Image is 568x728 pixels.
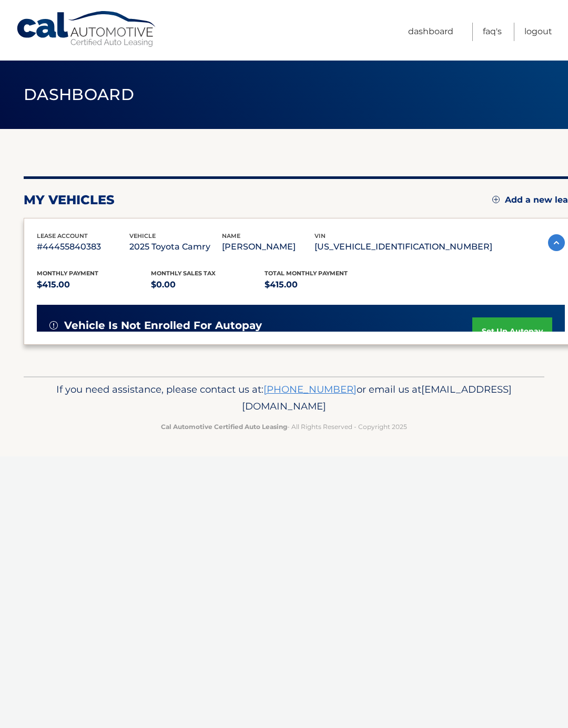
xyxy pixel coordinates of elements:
h2: my vehicles [24,192,115,208]
img: alert-white.svg [49,321,58,330]
span: lease account [37,232,88,240]
a: Cal Automotive [16,11,158,48]
p: If you need assistance, please contact us at: or email us at [39,381,529,415]
span: Total Monthly Payment [265,270,348,277]
span: Monthly sales Tax [151,270,216,277]
span: Monthly Payment [37,270,98,277]
a: set up autopay [472,317,552,345]
p: $415.00 [37,277,151,292]
a: Logout [524,23,552,41]
img: add.svg [492,196,500,203]
span: vehicle is not enrolled for autopay [64,319,262,332]
p: [PERSON_NAME] [222,240,315,254]
a: FAQ's [483,23,502,41]
span: vehicle [129,232,156,240]
p: [US_VEHICLE_IDENTIFICATION_NUMBER] [315,240,492,254]
span: name [222,232,240,240]
p: #44455840383 [37,240,129,254]
span: Dashboard [24,85,134,104]
span: vin [315,232,326,240]
img: accordion-active.svg [548,234,565,251]
p: $415.00 [265,277,379,292]
span: [EMAIL_ADDRESS][DOMAIN_NAME] [242,383,512,412]
a: [PHONE_NUMBER] [263,383,357,395]
a: Dashboard [408,23,453,41]
p: - All Rights Reserved - Copyright 2025 [39,421,529,432]
p: $0.00 [151,277,265,292]
p: 2025 Toyota Camry [129,240,222,254]
strong: Cal Automotive Certified Auto Leasing [161,423,287,431]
